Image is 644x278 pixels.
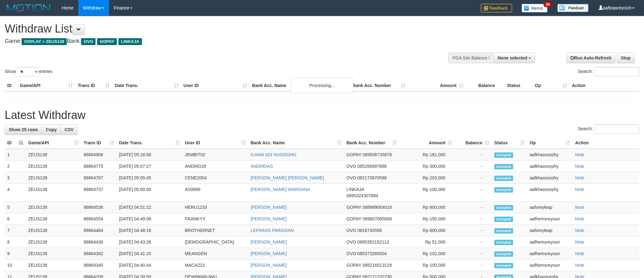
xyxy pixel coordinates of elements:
[494,187,513,193] span: Accepted
[575,251,584,256] a: Note
[16,67,39,76] select: Showentries
[595,67,639,76] input: Search:
[346,164,356,169] span: OVO
[5,202,26,213] td: 5
[566,53,615,63] a: Run Auto-Refresh
[455,161,492,172] td: -
[575,187,584,192] a: Note
[75,80,112,91] th: Trans ID
[17,80,75,91] th: Game/API
[532,80,569,91] th: Op
[26,225,81,236] td: ZEUS138
[46,127,57,132] span: Copy
[182,172,248,184] td: CENE2004
[112,80,181,91] th: Date Trans.
[81,184,117,202] td: 88864737
[527,161,573,172] td: aafkhaosorphy
[575,205,584,210] a: Note
[408,80,466,91] th: Amount
[357,251,387,256] span: Copy 085373280504 to clipboard
[557,4,589,12] img: panduan.png
[182,137,248,149] th: User ID: activate to sort column ascending
[399,236,455,248] td: Rp 51,000
[182,202,248,213] td: HERU1233
[5,3,52,13] img: MOTION_logo.png
[26,260,81,271] td: ZEUS138
[26,202,81,213] td: ZEUS138
[26,149,81,161] td: ZEUS138
[251,187,310,192] a: [PERSON_NAME] WARDANA
[251,205,287,210] a: [PERSON_NAME]
[346,251,356,256] span: OVO
[118,38,142,45] span: LINKAJA
[527,236,573,248] td: aafhemsreyoun
[527,260,573,271] td: aafhemsreyoun
[346,205,361,210] span: GOPAY
[575,239,584,245] a: Note
[575,175,584,180] a: Note
[5,236,26,248] td: 8
[362,216,392,221] span: Copy 089607065009 to clipboard
[5,109,639,121] h1: Latest Withdraw
[346,193,378,198] span: Copy 0895324307884 to clipboard
[455,137,492,149] th: Balance: activate to sort column ascending
[527,225,573,236] td: aafsreyleap
[251,152,296,157] a: ILHAM ADI NUGROHO
[251,251,287,256] a: [PERSON_NAME]
[362,263,392,268] span: Copy 085216513129 to clipboard
[26,248,81,260] td: ZEUS138
[399,184,455,202] td: Rp 100,000
[575,263,584,268] a: Note
[81,161,117,172] td: 88864775
[5,172,26,184] td: 3
[26,213,81,225] td: ZEUS138
[26,236,81,248] td: ZEUS138
[578,124,639,134] label: Search:
[117,225,182,236] td: [DATE] 04:48:18
[117,161,182,172] td: [DATE] 05:07:27
[5,67,52,76] label: Show entries
[504,80,532,91] th: Status
[26,172,81,184] td: ZEUS138
[60,124,78,135] a: CSV
[26,184,81,202] td: ZEUS138
[569,80,639,91] th: Action
[399,149,455,161] td: Rp 181,000
[182,225,248,236] td: BROTHERNET
[494,176,513,181] span: Accepted
[494,152,513,158] span: Accepted
[117,213,182,225] td: [DATE] 04:49:08
[575,216,584,221] a: Note
[494,217,513,222] span: Accepted
[81,172,117,184] td: 88864767
[346,216,361,221] span: GOPAY
[117,248,182,260] td: [DATE] 04:41:20
[494,240,513,245] span: Accepted
[498,55,527,60] span: None selected
[578,67,639,76] label: Search:
[494,205,513,210] span: Accepted
[251,239,287,245] a: [PERSON_NAME]
[399,137,455,149] th: Amount: activate to sort column ascending
[346,187,364,192] span: LINKAJA
[527,184,573,202] td: aafkhaosorphy
[182,213,248,225] td: FRANKYY
[357,228,382,233] span: Copy 0816745556 to clipboard
[346,152,361,157] span: GOPAY
[455,225,492,236] td: -
[357,239,389,245] span: Copy 0895352152112 to clipboard
[399,225,455,236] td: Rp 600,000
[22,38,67,45] span: OXPLAY > ZEUS138
[455,236,492,248] td: -
[527,248,573,260] td: aafhemsreyoun
[250,80,350,91] th: Bank Acc. Name
[455,202,492,213] td: -
[5,38,423,44] h4: Game: Bank:
[251,228,294,233] a: LEFRANS PARASIAN
[182,184,248,202] td: AS9999
[97,38,117,45] span: GOPAY
[399,172,455,184] td: Rp 203,000
[399,213,455,225] td: Rp 150,000
[346,175,356,180] span: OVO
[455,213,492,225] td: -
